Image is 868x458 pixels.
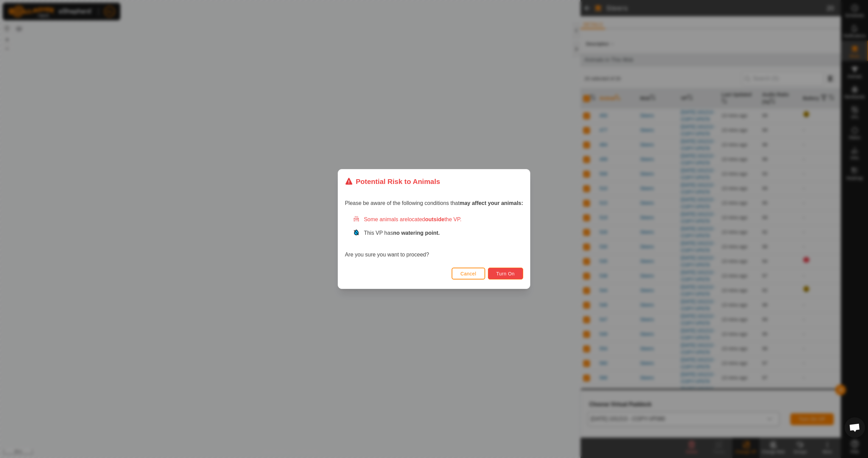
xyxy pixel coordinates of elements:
[393,230,440,236] strong: no watering point.
[408,216,461,222] span: located the VP.
[460,271,476,276] span: Cancel
[345,215,523,259] div: Are you sure you want to proceed?
[353,215,523,224] div: Some animals are
[345,200,523,206] span: Please be aware of the following conditions that
[459,200,523,206] strong: may affect your animals:
[452,268,485,279] button: Cancel
[425,216,445,222] strong: outside
[364,230,440,236] span: This VP has
[845,417,865,438] div: Open chat
[345,176,440,187] div: Potential Risk to Animals
[496,271,515,276] span: Turn On
[488,268,523,279] button: Turn On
